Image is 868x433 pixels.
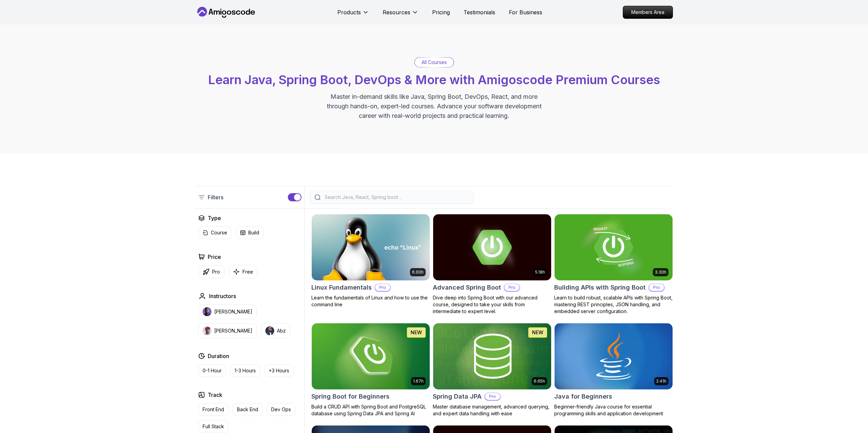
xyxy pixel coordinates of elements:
[203,406,224,413] p: Front End
[656,378,666,384] p: 2.41h
[208,214,221,222] h2: Type
[555,214,673,280] img: Building APIs with Spring Boot card
[509,8,542,16] a: For Business
[312,323,430,389] img: Spring Boot for Beginners card
[320,92,549,121] p: Master in-demand skills like Java, Spring Boot, DevOps, React, and more through hands-on, expert-...
[411,329,422,336] p: NEW
[203,367,222,374] p: 0-1 Hour
[504,284,519,291] p: Pro
[209,292,236,300] h2: Instructors
[198,323,257,338] button: instructor img[PERSON_NAME]
[208,391,222,399] h2: Track
[311,283,372,292] h2: Linux Fundamentals
[323,194,469,201] input: Search Java, React, Spring boot ...
[433,294,551,315] p: Dive deep into Spring Boot with our advanced course, designed to take your skills from intermedia...
[311,392,389,401] h2: Spring Boot for Beginners
[554,403,673,417] p: Beginner-friendly Java course for essential programming skills and application development
[422,59,447,66] p: All Courses
[267,403,295,416] button: Dev Ops
[271,406,291,413] p: Dev Ops
[554,283,646,292] h2: Building APIs with Spring Boot
[649,284,664,291] p: Pro
[311,214,430,308] a: Linux Fundamentals card6.00hLinux FundamentalsProLearn the fundamentals of Linux and how to use t...
[337,8,369,22] button: Products
[555,323,673,389] img: Java for Beginners card
[198,364,226,377] button: 0-1 Hour
[433,403,551,417] p: Master database management, advanced querying, and expert data handling with ease
[235,367,256,374] p: 1-3 Hours
[311,294,430,308] p: Learn the fundamentals of Linux and how to use the command line
[198,304,257,319] button: instructor img[PERSON_NAME]
[203,307,211,316] img: instructor img
[311,323,430,417] a: Spring Boot for Beginners card1.67hNEWSpring Boot for BeginnersBuild a CRUD API with Spring Boot ...
[433,214,551,280] img: Advanced Spring Boot card
[230,364,260,377] button: 1-3 Hours
[554,323,673,417] a: Java for Beginners card2.41hJava for BeginnersBeginner-friendly Java course for essential program...
[229,265,258,278] button: Free
[464,8,495,16] a: Testimonials
[383,8,410,16] p: Resources
[433,214,551,315] a: Advanced Spring Boot card5.18hAdvanced Spring BootProDive deep into Spring Boot with our advanced...
[203,423,224,430] p: Full Stack
[212,268,220,275] p: Pro
[554,214,673,315] a: Building APIs with Spring Boot card3.30hBuilding APIs with Spring BootProLearn to build robust, s...
[198,265,224,278] button: Pro
[433,283,501,292] h2: Advanced Spring Boot
[236,226,264,239] button: Build
[413,378,424,384] p: 1.67h
[261,323,290,338] button: instructor imgAbz
[277,327,286,334] p: Abz
[265,326,274,335] img: instructor img
[211,229,227,236] p: Course
[383,8,418,22] button: Resources
[208,253,221,261] h2: Price
[203,326,211,335] img: instructor img
[485,393,500,400] p: Pro
[412,269,424,275] p: 6.00h
[311,403,430,417] p: Build a CRUD API with Spring Boot and PostgreSQL database using Spring Data JPA and Spring AI
[433,323,551,389] img: Spring Data JPA card
[433,323,551,417] a: Spring Data JPA card6.65hNEWSpring Data JPAProMaster database management, advanced querying, and ...
[532,329,543,336] p: NEW
[198,420,229,433] button: Full Stack
[337,8,361,16] p: Products
[242,268,253,275] p: Free
[535,269,545,275] p: 5.18h
[623,6,673,19] a: Members Area
[432,8,450,16] a: Pricing
[198,403,229,416] button: Front End
[554,294,673,315] p: Learn to build robust, scalable APIs with Spring Boot, mastering REST principles, JSON handling, ...
[208,72,660,87] span: Learn Java, Spring Boot, DevOps & More with Amigoscode Premium Courses
[208,352,229,360] h2: Duration
[312,214,430,280] img: Linux Fundamentals card
[237,406,258,413] p: Back End
[208,193,223,201] p: Filters
[233,403,263,416] button: Back End
[623,6,673,18] p: Members Area
[198,226,232,239] button: Course
[375,284,390,291] p: Pro
[248,229,259,236] p: Build
[534,378,545,384] p: 6.65h
[214,327,252,334] p: [PERSON_NAME]
[554,392,612,401] h2: Java for Beginners
[433,392,482,401] h2: Spring Data JPA
[655,269,666,275] p: 3.30h
[269,367,289,374] p: +3 Hours
[214,308,252,315] p: [PERSON_NAME]
[264,364,294,377] button: +3 Hours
